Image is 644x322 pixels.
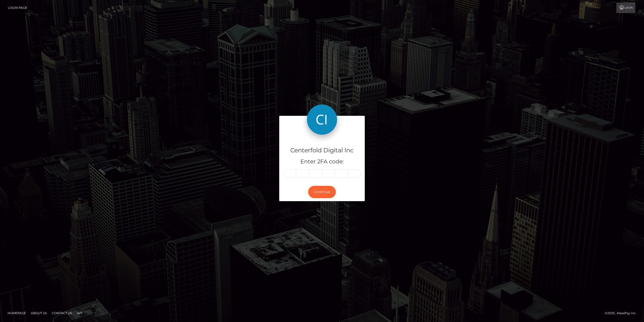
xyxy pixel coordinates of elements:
[308,186,336,198] button: Continue
[75,309,85,317] a: API
[50,309,74,317] a: Contact Us
[605,310,640,316] div: © 2025 , MassPay Inc.
[283,146,361,155] h4: Centerfold Digital Inc
[29,309,49,317] a: About Us
[616,3,635,13] a: Login
[6,309,28,317] a: Homepage
[283,158,361,166] h5: Enter 2FA code:
[307,104,337,135] img: Centerfold Digital Inc
[8,3,27,13] a: Login Page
